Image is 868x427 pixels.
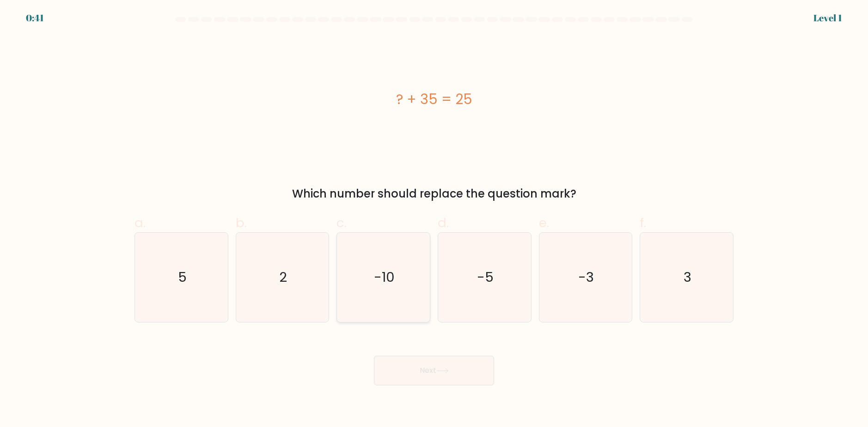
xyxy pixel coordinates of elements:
span: c. [336,214,347,232]
div: Which number should replace the question mark? [140,186,728,202]
div: ? + 35 = 25 [134,89,734,110]
text: 2 [279,268,287,287]
text: -3 [579,268,594,287]
span: d. [438,214,449,232]
text: 5 [178,268,187,287]
span: f. [640,214,646,232]
span: b. [236,214,247,232]
div: 0:41 [26,11,44,25]
button: Next [374,356,494,385]
span: a. [134,214,146,232]
text: 3 [684,268,691,287]
div: Level 1 [813,11,842,25]
text: -10 [374,268,395,287]
span: e. [539,214,549,232]
text: -5 [477,268,494,287]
